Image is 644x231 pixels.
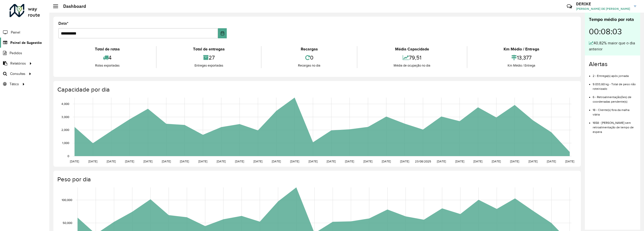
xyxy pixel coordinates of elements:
h3: DERIKE [576,2,630,6]
text: [DATE] [565,160,574,163]
text: 2,000 [61,128,69,132]
text: 1,000 [62,141,69,145]
div: 13,377 [469,52,575,63]
div: Total de rotas [60,46,155,52]
text: [DATE] [455,160,464,163]
text: [DATE] [290,160,299,163]
span: Tático [10,81,19,87]
text: [DATE] [528,160,538,163]
h4: Capacidade por dia [57,86,576,93]
span: [PERSON_NAME] DE [PERSON_NAME] [576,7,630,11]
label: Data [58,20,68,26]
text: [DATE] [492,160,501,163]
div: Total de entregas [158,46,260,52]
li: 9.033,60 kg - Total de peso não roteirizado [593,78,636,91]
span: Painel [11,30,20,35]
div: Tempo médio por rota [589,16,636,23]
div: Entregas exportadas [158,63,260,68]
div: 40,82% maior que o dia anterior [589,40,636,52]
text: [DATE] [363,160,372,163]
div: Km Médio / Entrega [469,63,575,68]
text: [DATE] [309,160,318,163]
div: Km Médio / Entrega [469,46,575,52]
text: [DATE] [547,160,556,163]
h2: Dashboard [58,4,86,9]
text: [DATE] [162,160,171,163]
text: [DATE] [382,160,391,163]
text: 100,000 [62,198,72,201]
text: [DATE] [235,160,244,163]
text: [DATE] [180,160,189,163]
li: 18 - Cliente(s) fora da malha viária [593,104,636,117]
text: 23/08/2025 [415,160,431,163]
text: [DATE] [400,160,409,163]
span: Consultas [10,71,25,76]
text: [DATE] [253,160,262,163]
text: [DATE] [272,160,281,163]
text: [DATE] [143,160,153,163]
div: Rotas exportadas [60,63,155,68]
text: [DATE] [125,160,134,163]
div: 27 [158,52,260,63]
li: 6 - Retroalimentação(ões) de coordenadas pendente(s) [593,91,636,104]
li: 2 - Entrega(s) após jornada [593,70,636,78]
button: Choose Date [218,28,227,38]
text: [DATE] [327,160,336,163]
div: 79,51 [359,52,466,63]
text: [DATE] [88,160,97,163]
div: 4 [60,52,155,63]
text: [DATE] [510,160,519,163]
div: 00:08:03 [589,23,636,40]
text: [DATE] [70,160,79,163]
text: 3,000 [61,115,69,119]
div: Recargas no dia [263,63,355,68]
text: 0 [67,154,69,158]
span: Relatórios [10,61,26,66]
text: 4,000 [61,102,69,105]
text: [DATE] [198,160,207,163]
div: Recargas [263,46,355,52]
a: Contato Rápido [564,1,575,12]
div: 0 [263,52,355,63]
div: Média Capacidade [359,46,466,52]
text: [DATE] [345,160,354,163]
h4: Alertas [589,61,636,68]
text: [DATE] [437,160,446,163]
span: Painel de Sugestão [10,40,42,45]
text: [DATE] [217,160,226,163]
text: 50,000 [63,221,72,224]
div: Média de ocupação no dia [359,63,466,68]
h4: Peso por dia [57,176,576,183]
text: [DATE] [473,160,482,163]
span: Pedidos [10,50,22,56]
text: [DATE] [107,160,116,163]
li: 1658 - [PERSON_NAME] sem retroalimentação de tempo de espera [593,117,636,134]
